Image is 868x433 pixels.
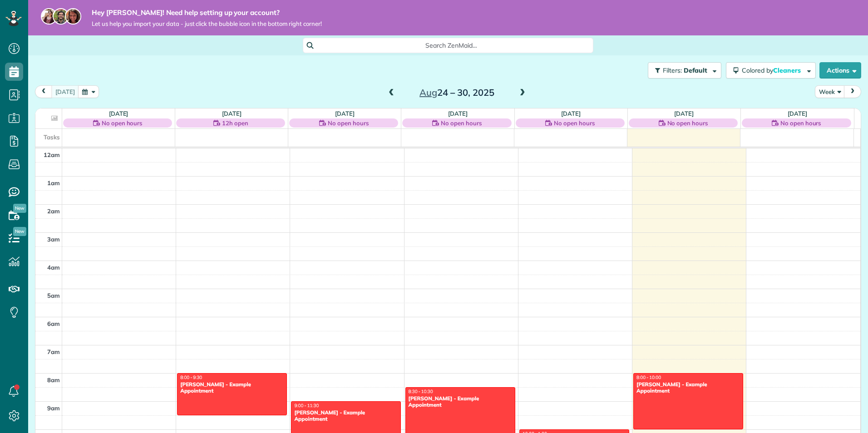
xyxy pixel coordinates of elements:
div: [PERSON_NAME] - Example Appointment [180,381,284,394]
span: 5am [47,292,60,299]
button: prev [35,85,52,98]
span: No open hours [441,118,482,128]
span: No open hours [102,118,143,128]
span: 9am [47,404,60,412]
a: [DATE] [222,110,242,117]
strong: Hey [PERSON_NAME]! Need help setting up your account? [92,8,322,17]
span: 6am [47,320,60,327]
span: New [13,227,26,236]
span: Let us help you import your data - just click the bubble icon in the bottom right corner! [92,20,322,28]
h2: 24 – 30, 2025 [400,88,513,98]
img: jorge-587dff0eeaa6aab1f244e6dc62b8924c3b6ad411094392a53c71c6c4a576187d.jpg [53,8,69,25]
img: michelle-19f622bdf1676172e81f8f8fba1fb50e276960ebfe0243fe18214015130c80e4.jpg [65,8,81,25]
span: Default [684,66,708,74]
span: Aug [419,87,437,98]
span: Filters: [663,66,682,74]
span: No open hours [328,118,369,128]
span: 3am [47,236,60,243]
span: No open hours [667,118,708,128]
span: Cleaners [773,66,802,74]
a: [DATE] [561,110,581,117]
span: 12h open [222,118,248,128]
button: Actions [819,62,861,79]
span: 12am [44,151,60,158]
button: Week [815,85,845,98]
div: [PERSON_NAME] - Example Appointment [636,381,740,394]
button: [DATE] [51,85,79,98]
span: Tasks [44,133,60,141]
span: 1am [47,179,60,187]
button: next [844,85,861,98]
span: 9:00 - 11:30 [294,403,319,408]
a: [DATE] [335,110,355,117]
button: Colored byCleaners [726,62,816,79]
div: [PERSON_NAME] - Example Appointment [294,409,398,423]
span: 4am [47,264,60,271]
span: Colored by [742,66,804,74]
span: 8am [47,376,60,384]
a: [DATE] [109,110,128,117]
div: [PERSON_NAME] - Example Appointment [408,395,513,408]
button: Filters: Default [648,62,721,79]
span: New [13,204,26,213]
span: No open hours [780,118,821,128]
span: 8:00 - 9:30 [180,374,202,380]
a: [DATE] [448,110,468,117]
span: 7am [47,348,60,355]
span: 8:00 - 10:00 [636,374,661,380]
span: No open hours [554,118,595,128]
img: maria-72a9807cf96188c08ef61303f053569d2e2a8a1cde33d635c8a3ac13582a053d.jpg [41,8,57,25]
a: [DATE] [788,110,807,117]
span: 8:30 - 10:30 [409,389,433,394]
a: [DATE] [674,110,694,117]
a: Filters: Default [643,62,721,79]
span: 2am [47,207,60,215]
